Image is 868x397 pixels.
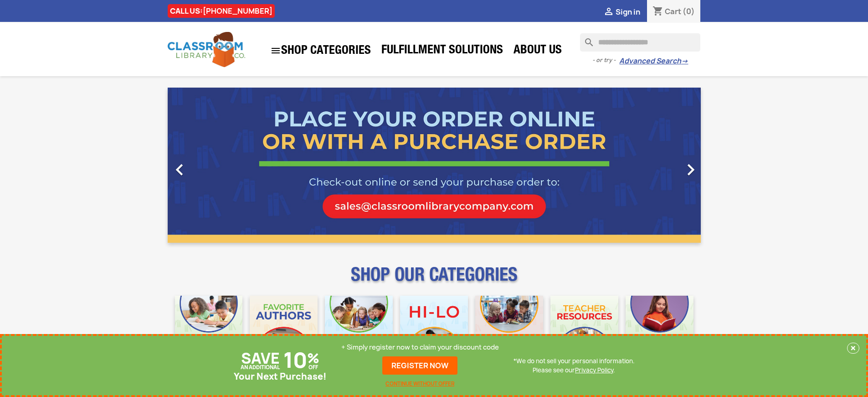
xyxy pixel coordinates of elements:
[550,296,618,364] img: CLC_Teacher_Resources_Mobile.jpg
[603,7,640,17] a:  Sign in
[652,6,663,17] i: shopping_cart
[168,158,191,181] i: 
[509,42,566,60] a: About Us
[175,296,243,364] img: CLC_Bulk_Mobile.jpg
[168,88,248,243] a: Previous
[681,57,688,66] span: →
[683,6,695,16] span: (0)
[626,296,693,364] img: CLC_Dyslexia_Mobile.jpg
[168,272,701,288] p: SHOP OUR CATEGORIES
[580,33,591,44] i: search
[168,32,245,67] img: Classroom Library Company
[270,45,281,56] i: 
[619,57,688,66] a: Advanced Search→
[168,88,701,243] ul: Carousel container
[616,7,640,17] span: Sign in
[592,56,619,65] span: - or try -
[679,158,702,181] i: 
[580,33,700,52] input: Search
[250,296,318,364] img: CLC_Favorite_Authors_Mobile.jpg
[475,296,543,364] img: CLC_Fiction_Nonfiction_Mobile.jpg
[621,88,701,243] a: Next
[400,296,468,364] img: CLC_HiLo_Mobile.jpg
[266,41,375,61] a: SHOP CATEGORIES
[665,6,681,16] span: Cart
[168,4,275,18] div: CALL US:
[325,296,393,364] img: CLC_Phonics_And_Decodables_Mobile.jpg
[203,6,272,16] a: [PHONE_NUMBER]
[377,42,508,60] a: Fulfillment Solutions
[603,7,614,18] i: 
